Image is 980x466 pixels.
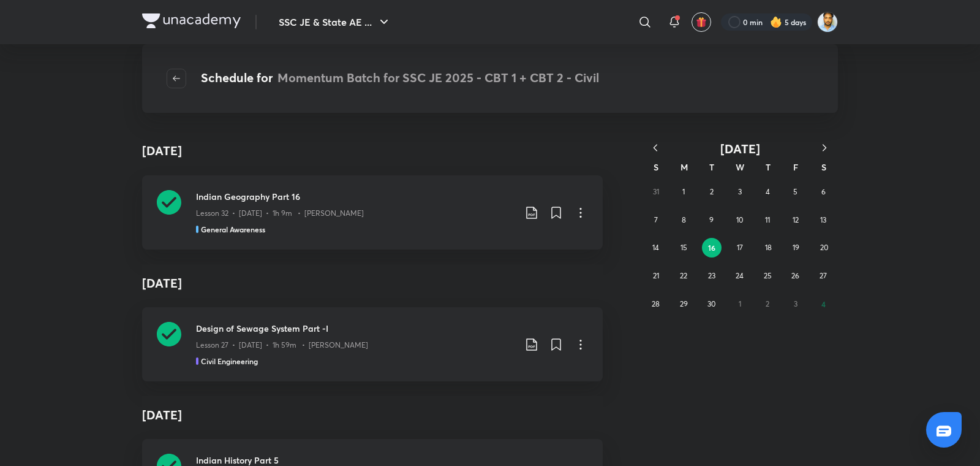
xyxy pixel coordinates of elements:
[196,322,514,335] h3: Design of Sewage System Part -I
[730,238,750,258] button: September 17, 2025
[730,266,750,286] button: September 24, 2025
[201,224,265,235] h5: General Awareness
[766,187,770,196] abbr: September 4, 2025
[765,243,772,252] abbr: September 18, 2025
[674,266,693,286] button: September 22, 2025
[813,210,833,230] button: September 13, 2025
[708,271,715,280] abbr: September 23, 2025
[737,243,743,252] abbr: September 17, 2025
[692,12,711,32] button: avatar
[669,141,811,156] button: [DATE]
[820,215,826,224] abbr: September 13, 2025
[820,243,828,252] abbr: September 20, 2025
[730,182,750,202] button: September 3, 2025
[707,299,715,308] abbr: September 30, 2025
[680,243,687,252] abbr: September 15, 2025
[793,161,798,173] abbr: Friday
[786,210,805,230] button: September 12, 2025
[786,182,805,202] button: September 5, 2025
[646,266,666,286] button: September 21, 2025
[758,238,778,258] button: September 18, 2025
[652,243,659,252] abbr: September 14, 2025
[653,271,659,280] abbr: September 21, 2025
[708,243,715,253] abbr: September 16, 2025
[201,356,258,367] h5: Civil Engineering
[791,271,799,280] abbr: September 26, 2025
[709,161,714,173] abbr: Tuesday
[674,182,693,202] button: September 1, 2025
[793,243,799,252] abbr: September 19, 2025
[821,187,826,196] abbr: September 6, 2025
[196,190,514,203] h3: Indian Geography Part 16
[764,271,772,280] abbr: September 25, 2025
[813,182,833,202] button: September 6, 2025
[142,264,603,302] h4: [DATE]
[758,182,777,202] button: September 4, 2025
[682,215,686,224] abbr: September 8, 2025
[680,161,688,173] abbr: Monday
[736,215,743,224] abbr: September 10, 2025
[710,187,714,196] abbr: September 2, 2025
[758,210,777,230] button: September 11, 2025
[674,210,693,230] button: September 8, 2025
[817,12,838,32] img: Kunal Pradeep
[770,16,782,28] img: streak
[674,238,693,258] button: September 15, 2025
[702,294,722,314] button: September 30, 2025
[680,271,687,280] abbr: September 22, 2025
[702,182,722,202] button: September 2, 2025
[680,299,688,308] abbr: September 29, 2025
[142,175,603,250] a: Indian Geography Part 16Lesson 32 • [DATE] • 1h 9m • [PERSON_NAME]General Awareness
[646,294,666,314] button: September 28, 2025
[652,299,660,308] abbr: September 28, 2025
[736,271,744,280] abbr: September 24, 2025
[786,266,805,286] button: September 26, 2025
[201,69,599,88] h4: Schedule for
[142,13,241,28] img: Company Logo
[142,307,603,381] a: Design of Sewage System Part -ILesson 27 • [DATE] • 1h 59m • [PERSON_NAME]Civil Engineering
[730,210,750,230] button: September 10, 2025
[142,142,182,160] h4: [DATE]
[702,238,722,258] button: September 16, 2025
[696,17,707,28] img: avatar
[646,238,666,258] button: September 14, 2025
[142,13,241,31] a: Company Logo
[793,187,797,196] abbr: September 5, 2025
[736,161,744,173] abbr: Wednesday
[702,266,722,286] button: September 23, 2025
[765,215,770,224] abbr: September 11, 2025
[793,215,799,224] abbr: September 12, 2025
[271,10,399,34] button: SSC JE & State AE ...
[682,187,685,196] abbr: September 1, 2025
[821,161,826,173] abbr: Saturday
[654,215,658,224] abbr: September 7, 2025
[813,266,833,286] button: September 27, 2025
[196,340,368,351] p: Lesson 27 • [DATE] • 1h 59m • [PERSON_NAME]
[646,210,666,230] button: September 7, 2025
[758,266,777,286] button: September 25, 2025
[196,208,364,219] p: Lesson 32 • [DATE] • 1h 9m • [PERSON_NAME]
[702,210,722,230] button: September 9, 2025
[820,271,827,280] abbr: September 27, 2025
[277,69,599,86] span: Momentum Batch for SSC JE 2025 - CBT 1 + CBT 2 - Civil
[654,161,658,173] abbr: Sunday
[142,396,603,434] h4: [DATE]
[720,140,760,157] span: [DATE]
[738,187,742,196] abbr: September 3, 2025
[786,238,806,258] button: September 19, 2025
[766,161,771,173] abbr: Thursday
[814,238,834,258] button: September 20, 2025
[709,215,714,224] abbr: September 9, 2025
[674,294,693,314] button: September 29, 2025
